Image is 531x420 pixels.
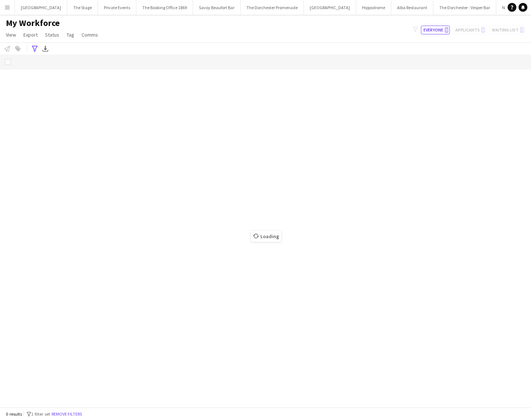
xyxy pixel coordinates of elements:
a: View [3,30,19,40]
span: View [6,31,16,38]
button: [GEOGRAPHIC_DATA] [15,0,67,15]
button: The Dorchester - Vesper Bar [433,0,496,15]
a: Tag [64,30,77,40]
span: 0 [445,27,448,33]
button: Everyone0 [421,26,450,34]
span: Loading [251,231,281,242]
span: Export [23,31,38,38]
button: The Dorchester Promenade [241,0,304,15]
button: Private Events [98,0,136,15]
button: The Stage [67,0,98,15]
button: The Booking Office 1869 [136,0,193,15]
a: Status [42,30,62,40]
a: Comms [79,30,101,40]
button: New Board [496,0,529,15]
span: Tag [67,31,74,38]
span: My Workforce [6,18,60,29]
button: [GEOGRAPHIC_DATA] [304,0,356,15]
span: Status [45,31,59,38]
app-action-btn: Export XLSX [41,44,50,53]
app-action-btn: Advanced filters [30,44,39,53]
button: Remove filters [50,410,83,418]
button: Alba Restaurant [391,0,433,15]
a: Export [20,30,41,40]
button: Savoy Beaufort Bar [193,0,241,15]
span: 1 filter set [31,411,50,417]
span: Comms [82,31,98,38]
button: Hippodrome [356,0,391,15]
